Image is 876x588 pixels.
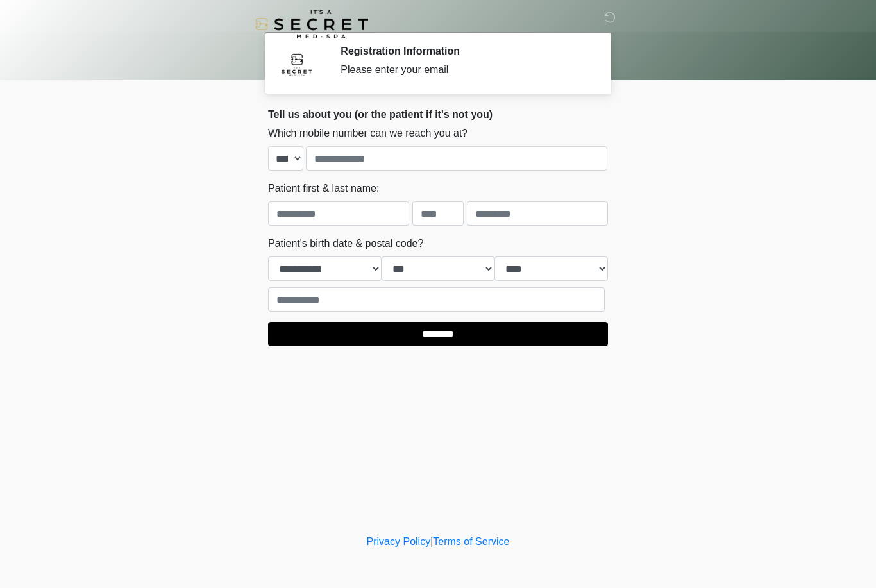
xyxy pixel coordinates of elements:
[278,45,316,83] img: Agent Avatar
[433,536,509,547] a: Terms of Service
[341,45,589,57] h2: Registration Information
[268,181,379,196] label: Patient first & last name:
[430,536,433,547] a: |
[268,126,467,141] label: Which mobile number can we reach you at?
[268,108,608,121] h2: Tell us about you (or the patient if it's not you)
[255,10,368,38] img: It's A Secret Med Spa Logo
[341,62,589,78] div: Please enter your email
[268,236,423,251] label: Patient's birth date & postal code?
[367,536,431,547] a: Privacy Policy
